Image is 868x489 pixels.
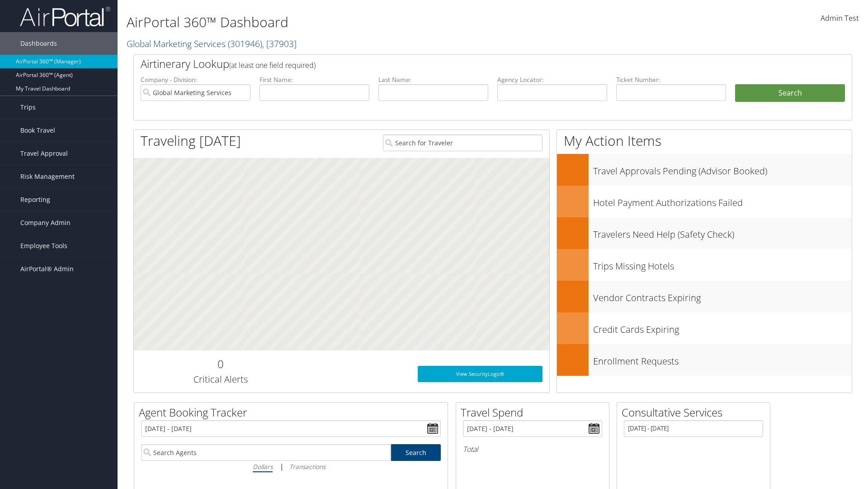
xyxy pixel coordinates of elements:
[497,75,607,84] label: Agency Locator:
[593,224,852,241] h3: Travelers Need Help (Safety Check)
[461,405,609,420] h2: Travel Spend
[229,60,316,70] span: (at least one field required)
[20,165,75,188] span: Risk Management
[20,32,57,55] span: Dashboards
[593,192,852,209] h3: Hotel Payment Authorizations Failed
[259,75,369,84] label: First Name:
[141,75,250,84] label: Company - Division:
[557,281,852,312] a: Vendor Contracts Expiring
[557,344,852,376] a: Enrollment Requests
[20,119,55,142] span: Book Travel
[20,211,71,234] span: Company Admin
[20,235,67,257] span: Employee Tools
[557,217,852,249] a: Travelers Need Help (Safety Check)
[141,56,785,72] h2: Airtinerary Lookup
[593,287,852,304] h3: Vendor Contracts Expiring
[616,75,726,84] label: Ticket Number:
[141,131,241,150] h1: Traveling [DATE]
[593,255,852,273] h3: Trips Missing Hotels
[593,350,852,368] h3: Enrollment Requests
[253,462,273,471] i: Dollars
[20,258,74,280] span: AirPortal® Admin
[262,38,297,50] span: , [ 37903 ]
[127,38,297,50] a: Global Marketing Services
[463,444,602,454] h6: Total
[228,38,262,50] span: ( 301946 )
[418,366,542,382] a: View SecurityLogic®
[557,249,852,281] a: Trips Missing Hotels
[821,5,859,33] a: Admin Test
[557,131,852,150] h1: My Action Items
[557,312,852,344] a: Credit Cards Expiring
[289,462,325,471] i: Transactions
[139,405,448,420] h2: Agent Booking Tracker
[378,75,488,84] label: Last Name:
[20,96,36,119] span: Trips
[593,319,852,336] h3: Credit Cards Expiring
[557,154,852,186] a: Travel Approvals Pending (Advisor Booked)
[141,444,391,461] input: Search Agents
[383,134,542,151] input: Search for Traveler
[127,13,615,32] h1: AirPortal 360™ Dashboard
[20,6,110,27] img: airportal-logo.png
[141,356,300,372] h2: 0
[557,186,852,217] a: Hotel Payment Authorizations Failed
[622,405,770,420] h2: Consultative Services
[821,13,859,23] span: Admin Test
[391,444,441,461] a: Search
[20,188,50,211] span: Reporting
[141,461,441,472] div: |
[20,142,68,165] span: Travel Approval
[141,373,300,386] h3: Critical Alerts
[735,84,845,102] button: Search
[593,160,852,177] h3: Travel Approvals Pending (Advisor Booked)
